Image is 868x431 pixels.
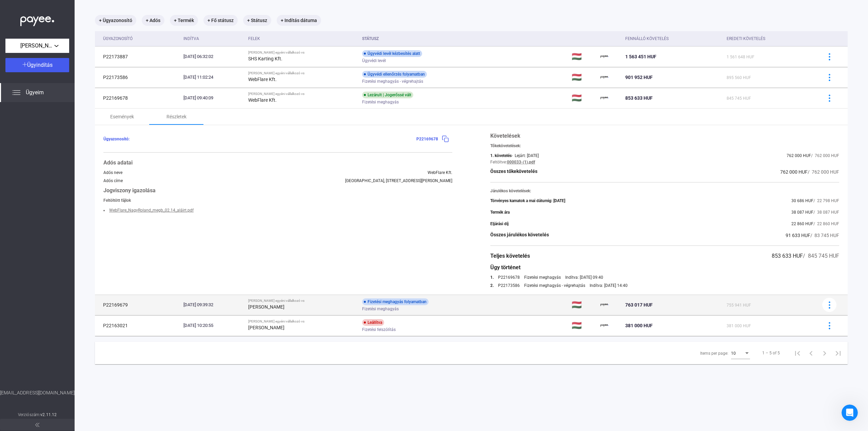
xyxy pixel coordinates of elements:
span: 763 017 HUF [625,302,653,308]
span: Fizetési felszólítás [362,326,396,334]
div: Lezárult | Jogerőssé vált [362,92,413,98]
button: more-blue [822,70,836,84]
span: 1 561 648 HUF [727,55,754,59]
span: 38 087 HUF [791,210,813,215]
div: Összes tőkekövetelés [490,168,537,176]
strong: [PERSON_NAME] [248,325,284,330]
div: 2. [490,283,494,288]
div: Fizetési meghagyás - végrehajtás [524,283,585,288]
div: Termék ára [490,210,510,215]
div: - Lejárt: [DATE] [512,153,539,158]
strong: WebFlare Kft. [248,77,277,82]
div: Adós címe [103,178,123,183]
div: Eredeti követelés [727,35,814,43]
div: Adós adatai [103,159,452,167]
div: Teljes követelés [490,252,530,260]
div: Járulékos követelések: [490,189,839,193]
th: Státusz [359,31,569,46]
img: payee-logo [600,94,609,102]
img: more-blue [826,301,833,309]
strong: [PERSON_NAME] [248,304,284,310]
img: payee-logo [600,321,609,330]
a: P22169678 [498,275,520,280]
span: 755 941 HUF [727,303,751,308]
mat-chip: + Indítás dátuma [277,15,321,26]
div: Adós neve [103,170,122,175]
td: P22173586 [95,67,181,87]
span: Ügyindítás [27,62,53,68]
span: Fizetési meghagyás [362,305,399,313]
img: more-blue [826,53,833,60]
img: plus-white.svg [22,62,27,67]
div: Indítva: [DATE] 14:40 [590,283,628,288]
span: 381 000 HUF [625,323,653,328]
div: [DATE] 09:40:09 [183,95,243,101]
div: Fizetési meghagyás folyamatban [362,298,429,305]
mat-chip: + Adós [142,15,164,26]
mat-chip: + Fő státusz [203,15,238,26]
div: 1 – 5 of 5 [762,349,780,357]
span: 30 686 HUF [791,198,813,203]
div: Törvényes kamatok a mai dátumig: [DATE] [490,198,565,203]
a: WebFlare_NagyRoland_megb_02.14_aláirt.pdf [109,208,194,213]
button: First page [791,346,804,360]
iframe: Intercom live chat [842,405,858,421]
div: Ügyvédi levél kézbesítés alatt [362,50,422,57]
div: [DATE] 09:39:32 [183,301,243,308]
mat-chip: + Termék [170,15,198,26]
span: [PERSON_NAME] egyéni vállalkozó [20,42,54,50]
div: [GEOGRAPHIC_DATA], [STREET_ADDRESS][PERSON_NAME] [345,178,452,183]
div: Események [110,113,134,121]
img: payee-logo [600,73,609,81]
div: 1. követelés [490,153,512,158]
span: / 22 860 HUF [813,221,839,226]
img: white-payee-white-dot.svg [20,13,54,26]
span: 762 000 HUF [787,153,811,158]
span: / 22 798 HUF [813,198,839,203]
div: Indítva: [DATE] 09:40 [565,275,603,280]
span: Fizetési meghagyás [362,98,399,106]
img: more-blue [826,95,833,102]
span: 91 633 HUF [786,233,810,238]
td: 🇭🇺 [569,88,598,108]
mat-chip: + Státusz [243,15,271,26]
div: Ügyvédi ellenőrzés folyamatban [362,71,427,78]
div: Leállítva [362,319,384,326]
div: Eljárási díj [490,221,509,226]
div: Felek [248,35,260,43]
div: Feltöltött fájlok [103,198,452,203]
img: payee-logo [600,53,609,61]
div: Fennálló követelés [625,35,669,43]
button: Next page [818,346,831,360]
button: more-blue [822,50,836,64]
div: Részletek [166,113,186,121]
span: Ügyazonosító: [103,137,130,141]
button: more-blue [822,298,836,312]
div: WebFlare Kft. [428,170,452,175]
div: Eredeti követelés [727,35,765,43]
button: Ügyindítás [5,58,69,72]
td: P22169679 [95,295,181,315]
img: arrow-double-left-grey.svg [35,423,39,427]
td: 🇭🇺 [569,295,598,315]
button: more-blue [822,318,836,333]
span: 845 745 HUF [727,96,751,101]
img: more-blue [826,322,833,329]
span: 853 633 HUF [625,95,653,101]
span: 901 952 HUF [625,75,653,80]
span: 762 000 HUF [780,169,808,175]
div: [PERSON_NAME] egyéni vállalkozó vs [248,299,357,303]
div: Követelések [490,132,839,140]
td: P22169678 [95,88,181,108]
td: 🇭🇺 [569,67,598,87]
a: P22173586 [498,283,520,288]
button: more-blue [822,91,836,105]
div: Összes járulékos követelés [490,231,549,239]
button: Last page [831,346,845,360]
div: [DATE] 06:32:02 [183,53,243,60]
img: copy-blue [442,135,449,142]
div: Items per page: [700,349,728,357]
strong: WebFlare Kft. [248,97,277,103]
div: Feltöltve: [490,160,507,164]
div: Ügyazonosító [103,35,178,43]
